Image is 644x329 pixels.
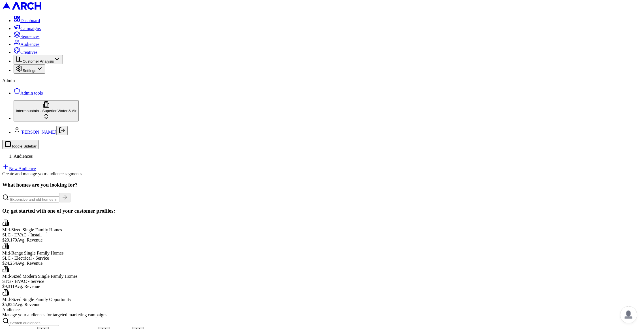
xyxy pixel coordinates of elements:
span: $ 29,179 [2,238,17,242]
a: Admin tools [14,91,43,95]
button: Settings [14,64,45,74]
span: Campaigns [20,26,41,31]
span: SLC - HVAC - Install [2,232,42,237]
a: Creatives [14,50,37,55]
div: Open chat [620,306,637,323]
a: Audiences [14,42,40,47]
h3: What homes are you looking for? [2,182,642,188]
div: Mid-Sized Single Family Opportunity [2,297,642,302]
span: $ 5,824 [2,302,15,307]
div: Mid-Sized Modern Single Family Homes [2,274,642,279]
input: Expensive and old homes in greater SF Bay Area [9,196,59,202]
span: Settings [23,69,36,73]
button: Log out [56,126,68,135]
div: Mid-Sized Single Family Homes [2,227,642,232]
span: Toggle Sidebar [11,144,37,148]
a: Sequences [14,34,40,39]
span: $ 9,311 [2,284,14,289]
div: Manage your audiences for targeted marketing campaigns [2,312,642,317]
span: $ 24,254 [2,261,17,266]
span: Avg. Revenue [17,261,42,266]
span: Sequences [20,34,40,39]
button: Intermountain - Superior Water & Air [14,100,79,121]
span: Customer Analysis [23,59,54,63]
span: Intermountain - Superior Water & Air [16,109,76,113]
a: New Audience [2,166,36,171]
div: Admin [2,78,642,83]
span: Dashboard [20,18,40,23]
span: Audiences [20,42,40,47]
button: Toggle Sidebar [2,140,39,149]
span: Avg. Revenue [15,302,40,307]
h3: Or, get started with one of your customer profiles: [2,208,642,214]
a: [PERSON_NAME] [20,130,56,134]
span: Audiences [14,154,33,159]
span: SLC - Electrical - Service [2,256,49,260]
span: STG - HVAC - Service [2,279,44,284]
span: Avg. Revenue [17,238,42,242]
nav: breadcrumb [2,154,642,159]
div: Mid-Range Single Family Homes [2,251,642,256]
span: Admin tools [20,91,43,95]
input: Search audiences... [9,320,59,326]
span: Creatives [20,50,37,55]
div: Create and manage your audience segments [2,171,642,176]
a: Dashboard [14,18,40,23]
button: Customer Analysis [14,55,63,64]
div: Audiences [2,307,642,312]
a: Campaigns [14,26,41,31]
span: Avg. Revenue [14,284,40,289]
